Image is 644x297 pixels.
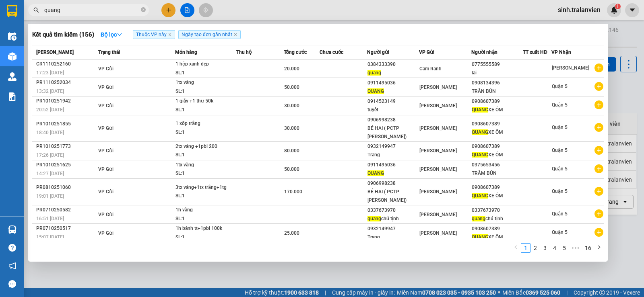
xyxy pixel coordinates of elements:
[552,147,568,153] span: Quận 5
[472,97,523,106] div: 0908607389
[98,66,114,72] span: VP Gửi
[101,31,122,38] strong: Bộ lọc
[472,151,523,159] div: XE ÔM
[141,7,146,12] span: close-circle
[284,230,299,236] span: 25.000
[511,243,521,253] li: Previous Page
[98,212,114,217] span: VP Gửi
[552,102,568,108] span: Quận 5
[236,49,252,55] span: Thu hộ
[367,70,381,76] span: quang
[552,125,568,130] span: Quận 5
[472,192,523,200] div: XE ÔM
[552,229,568,235] span: Quận 5
[175,142,236,151] div: 2tx vàng +1pbi 200
[33,7,39,13] span: search
[175,87,236,96] div: SL: 1
[36,171,64,176] span: 14:27 [DATE]
[594,243,604,253] button: right
[284,125,299,131] span: 30.000
[10,52,29,90] b: Trà Lan Viên
[168,33,172,37] span: close
[175,206,236,215] div: 1h vàng
[472,234,488,240] span: QUANG
[552,65,589,71] span: [PERSON_NAME]
[472,233,523,242] div: XE ÔM
[419,212,457,217] span: [PERSON_NAME]
[98,166,114,172] span: VP Gửi
[367,142,419,151] div: 0932149947
[7,5,17,17] img: logo-vxr
[471,49,497,55] span: Người nhận
[98,230,114,236] span: VP Gửi
[175,69,236,78] div: SL: 1
[94,28,129,41] button: Bộ lọcdown
[419,166,457,172] span: [PERSON_NAME]
[541,244,549,252] a: 3
[419,125,457,131] span: [PERSON_NAME]
[472,69,523,77] div: lai
[594,243,604,253] li: Next Page
[472,206,523,215] div: 0337673970
[8,72,17,81] img: warehouse-icon
[233,33,237,37] span: close
[367,179,419,188] div: 0906998238
[419,66,442,72] span: Cam Ranh
[44,6,139,14] input: Tìm tên, số ĐT hoặc mã đơn
[594,187,603,196] span: plus-circle
[530,243,540,253] li: 2
[36,152,64,158] span: 17:26 [DATE]
[68,31,111,37] b: [DOMAIN_NAME]
[367,60,419,69] div: 0384333390
[367,161,419,169] div: 0911495036
[8,225,17,234] img: warehouse-icon
[523,49,547,55] span: TT xuất HĐ
[569,243,582,253] li: Next 5 Pages
[594,209,603,218] span: plus-circle
[472,183,523,192] div: 0908607389
[284,49,307,55] span: Tổng cước
[175,49,197,55] span: Món hàng
[98,189,114,195] span: VP Gửi
[8,244,16,252] span: question-circle
[36,193,64,199] span: 19:01 [DATE]
[36,107,64,113] span: 20:52 [DATE]
[98,103,114,109] span: VP Gửi
[175,233,236,242] div: SL: 1
[367,151,419,159] div: Trang
[367,206,419,215] div: 0337673970
[540,243,550,253] li: 3
[8,262,16,270] span: notification
[367,188,419,205] div: BÉ HAI ( PCTP [PERSON_NAME])
[472,161,523,169] div: 0375653456
[552,166,568,172] span: Quận 5
[141,6,146,14] span: close-circle
[68,38,111,48] li: (c) 2017
[367,88,384,94] span: QUANG
[472,87,523,96] div: TRÂN BÚN
[175,106,236,115] div: SL: 1
[594,63,603,72] span: plus-circle
[284,103,299,109] span: 30.000
[552,211,568,217] span: Quận 5
[472,216,485,221] span: quang
[419,84,457,90] span: [PERSON_NAME]
[367,233,419,242] div: Trang
[551,49,571,55] span: VP Nhận
[472,120,523,128] div: 0908607389
[36,60,96,68] div: CR1110252160
[552,188,568,194] span: Quận 5
[550,244,559,252] a: 4
[175,192,236,201] div: SL: 1
[594,123,603,132] span: plus-circle
[98,125,114,131] span: VP Gửi
[284,148,299,154] span: 80.000
[552,84,568,89] span: Quận 5
[36,97,96,105] div: PR1010251942
[178,30,241,39] span: Ngày tạo đơn gần nhất
[521,243,530,253] li: 1
[36,130,64,135] span: 18:40 [DATE]
[521,244,530,252] a: 1
[559,243,569,253] li: 5
[36,88,64,94] span: 13:32 [DATE]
